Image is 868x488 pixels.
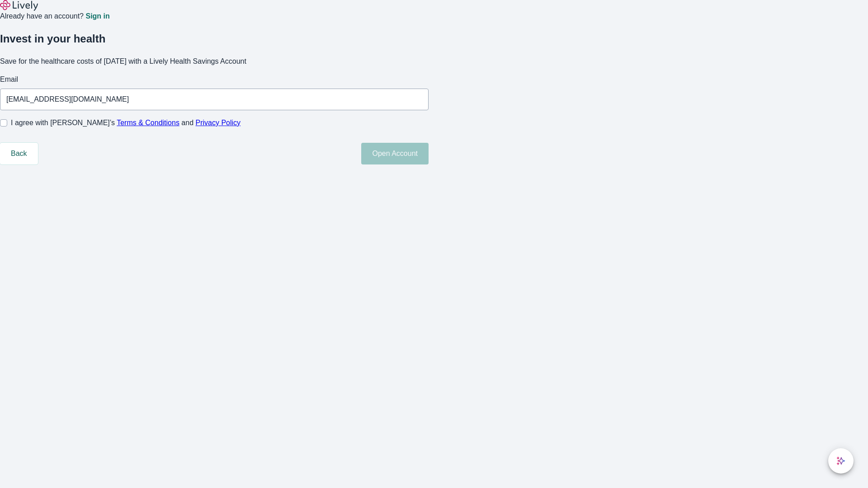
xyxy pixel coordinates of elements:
a: Privacy Policy [196,119,241,127]
span: I agree with [PERSON_NAME]’s and [11,117,241,128]
a: Terms & Conditions [117,119,179,127]
a: Sign in [85,13,109,20]
button: chat [828,448,854,474]
svg: Lively AI Assistant [836,456,845,465]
